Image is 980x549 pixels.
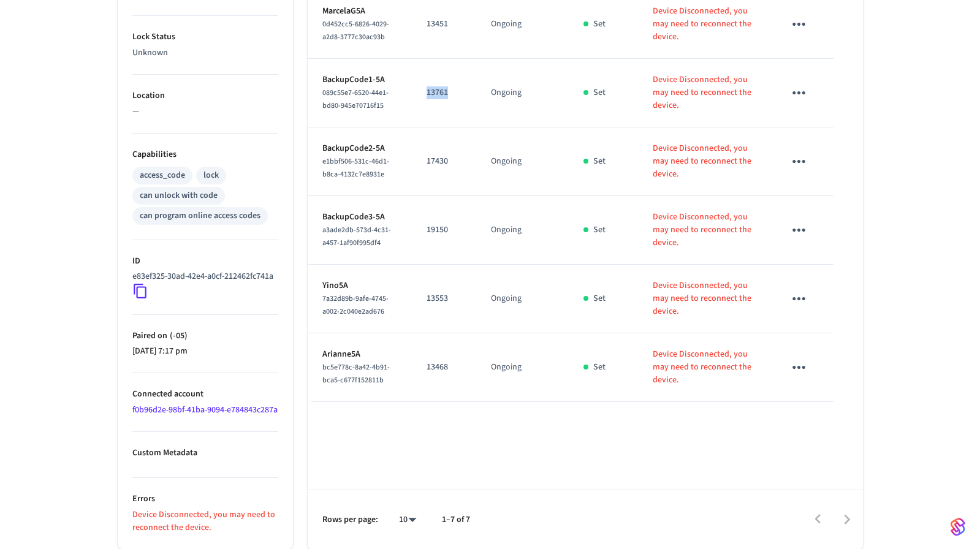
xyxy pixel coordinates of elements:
[427,361,462,374] p: 13468
[427,224,462,237] p: 19150
[140,210,260,222] div: can program online access codes
[322,513,378,526] p: Rows per page:
[393,511,422,529] div: 10
[653,279,755,318] p: Device Disconnected, you may need to reconnect the device.
[132,31,278,44] p: Lock Status
[593,86,606,99] p: Set
[132,404,278,416] a: f0b96d2e-98bf-41ba-9094-e784843c287a
[653,5,755,44] p: Device Disconnected, you may need to reconnect the device.
[322,156,389,180] span: e1bbf506-531c-46d1-b8ca-4132c7e8931e
[427,155,462,168] p: 17430
[593,155,606,168] p: Set
[653,74,755,112] p: Device Disconnected, you may need to reconnect the device.
[593,18,606,31] p: Set
[442,513,470,526] p: 1–7 of 7
[132,47,278,59] p: Unknown
[132,255,278,268] p: ID
[653,142,755,181] p: Device Disconnected, you may need to reconnect the device.
[593,292,606,305] p: Set
[132,509,278,534] p: Device Disconnected, you may need to reconnect the device.
[476,265,569,333] td: Ongoing
[322,88,389,111] span: 089c55e7-6520-44e1-bd80-945e70716f15
[593,361,606,374] p: Set
[322,279,398,292] p: Yino5A
[132,493,278,505] p: Errors
[140,189,218,202] div: can unlock with code
[322,348,398,361] p: Arianne5A
[322,211,398,224] p: BackupCode3-5A
[951,517,965,537] img: SeamLogoGradient.69752ec5.svg
[322,293,389,317] span: 7a32d89b-9afe-4745-a002-2c040e2ad676
[203,169,219,182] div: lock
[476,333,569,402] td: Ongoing
[167,330,188,342] span: ( -05 )
[476,127,569,196] td: Ongoing
[132,148,278,161] p: Capabilities
[132,270,273,283] p: e83ef325-30ad-42e4-a0cf-212462fc741a
[476,196,569,265] td: Ongoing
[132,89,278,102] p: Location
[322,142,398,155] p: BackupCode2-5A
[593,224,606,237] p: Set
[322,19,389,42] span: 0d452cc5-6826-4029-a2d8-3777c30ac93b
[653,211,755,249] p: Device Disconnected, you may need to reconnect the device.
[322,5,398,18] p: MarcelaG5A
[132,330,278,343] p: Paired on
[653,348,755,387] p: Device Disconnected, you may need to reconnect the device.
[476,59,569,127] td: Ongoing
[132,447,278,460] p: Custom Metadata
[322,225,391,248] span: a3ade2db-573d-4c31-a457-1af90f995df4
[140,169,185,182] div: access_code
[132,388,278,401] p: Connected account
[132,105,278,118] p: —
[132,345,278,358] p: [DATE] 7:17 pm
[427,292,462,305] p: 13553
[322,74,398,86] p: BackupCode1-5A
[322,362,390,385] span: bc5e778c-8a42-4b91-bca5-c677f152811b
[427,18,462,31] p: 13451
[427,86,462,99] p: 13761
